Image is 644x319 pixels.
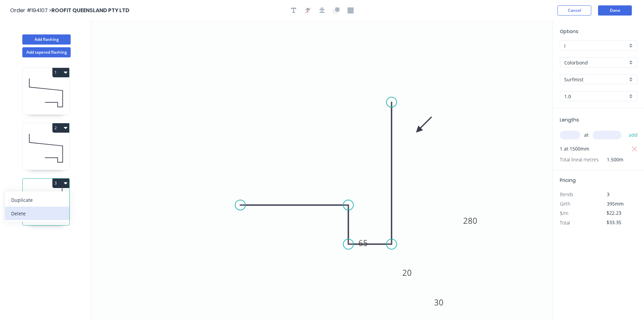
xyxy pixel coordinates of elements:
span: Total lineal metres [560,155,599,164]
span: Bends [560,191,573,197]
button: 2 [52,123,69,133]
span: Order #194107 > [10,6,51,14]
tspan: 30 [434,297,444,308]
span: 1 at 1500mm [560,144,589,154]
span: Pricing [560,177,576,184]
input: Material [564,59,627,66]
tspan: 65 [358,237,368,248]
tspan: 20 [402,267,412,278]
button: Add tapered flashing [22,47,71,57]
div: Delete [11,209,63,218]
button: add [625,129,641,141]
span: 3 [607,191,610,197]
input: Price level [564,42,627,49]
span: 1.500m [599,155,623,164]
svg: 0 [91,21,553,319]
input: Thickness [564,93,627,100]
span: at [584,130,589,140]
span: 395mm [607,201,624,207]
tspan: 280 [463,215,478,226]
button: Done [598,5,632,16]
span: Options [560,28,578,35]
span: Girth [560,201,570,207]
span: Lengths [560,116,579,123]
button: 1 [52,68,69,77]
button: 3 [52,179,69,188]
span: ROOFIT QUEENSLAND PTY LTD [51,6,129,14]
span: Total [560,219,570,226]
button: Cancel [557,5,591,16]
input: Colour [564,76,627,83]
span: $/m [560,210,568,216]
div: Duplicate [11,195,63,205]
button: Add flashing [22,34,71,45]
